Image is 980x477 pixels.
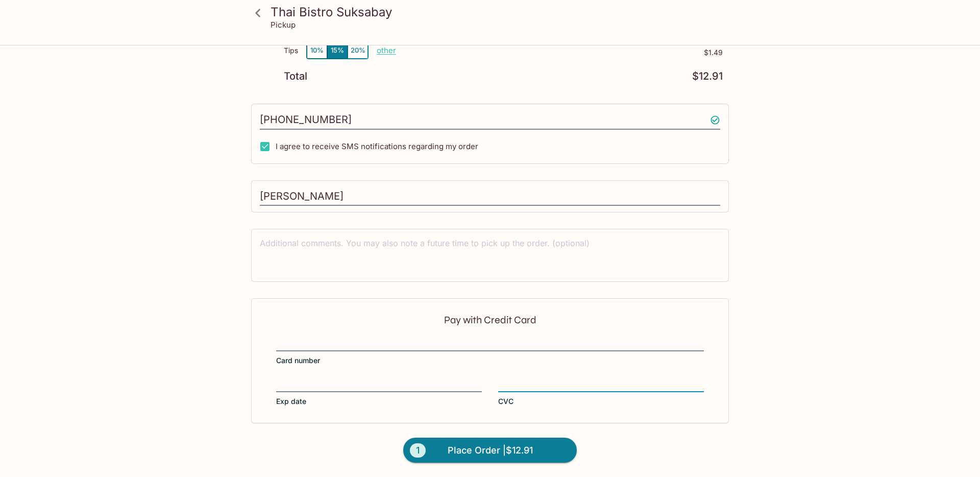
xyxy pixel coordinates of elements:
p: Total [284,71,307,81]
span: Place Order | $12.91 [448,442,533,459]
p: $1.49 [396,49,723,57]
button: 1Place Order |$12.91 [403,438,577,463]
h3: Thai Bistro Suksabay [271,4,727,20]
p: Pickup [271,20,296,30]
input: Enter first and last name [260,187,720,206]
p: Pay with Credit Card [276,315,704,325]
span: 1 [410,443,426,458]
input: Enter phone number [260,110,720,130]
button: other [377,45,396,55]
button: 20% [348,42,368,59]
p: Tips [284,46,298,55]
span: I agree to receive SMS notifications regarding my order [276,141,478,151]
iframe: Secure CVC input frame [498,379,704,390]
button: 10% [307,42,327,59]
p: $12.91 [692,71,723,81]
span: CVC [498,396,513,407]
iframe: Secure expiration date input frame [276,379,482,390]
iframe: Secure card number input frame [276,338,704,349]
span: Card number [276,355,320,366]
button: 15% [327,42,348,59]
span: Exp date [276,396,306,407]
